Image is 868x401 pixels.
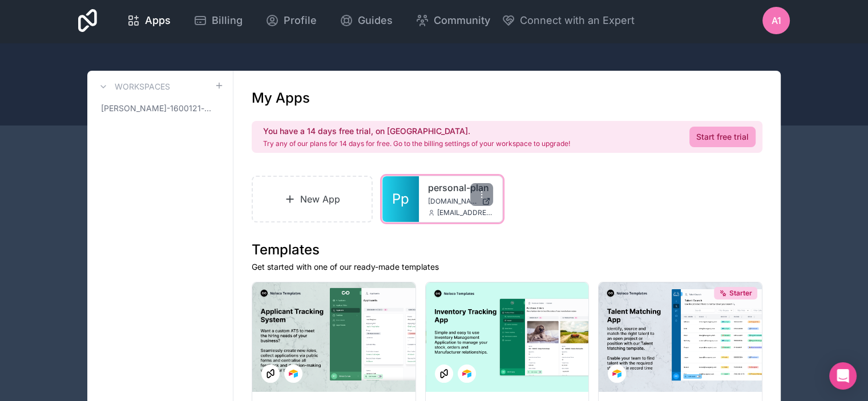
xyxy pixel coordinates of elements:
[252,241,762,259] h1: Templates
[428,197,493,206] a: [DOMAIN_NAME]
[263,139,570,148] p: Try any of our plans for 14 days for free. Go to the billing settings of your workspace to upgrade!
[145,13,171,29] span: Apps
[772,14,781,27] span: A1
[284,13,317,29] span: Profile
[252,89,310,107] h1: My Apps
[289,369,298,378] img: Airtable Logo
[829,362,857,390] div: Open Intercom Messenger
[428,181,493,195] a: personal-plan
[406,8,499,33] a: Community
[612,369,621,378] img: Airtable Logo
[252,176,373,222] a: New App
[252,261,762,273] p: Get started with one of our ready-made templates
[115,81,170,92] h3: Workspaces
[382,176,419,222] a: Pp
[434,13,490,29] span: Community
[729,289,752,298] span: Starter
[256,8,326,33] a: Profile
[118,8,180,33] a: Apps
[101,103,215,114] span: [PERSON_NAME]-1600121-eng-asu-edu-eg-workspace
[96,98,224,119] a: [PERSON_NAME]-1600121-eng-asu-edu-eg-workspace
[462,369,471,378] img: Airtable Logo
[184,8,252,33] a: Billing
[212,13,243,29] span: Billing
[96,80,170,94] a: Workspaces
[392,190,409,208] span: Pp
[330,8,402,33] a: Guides
[502,13,635,29] button: Connect with an Expert
[437,208,493,217] span: [EMAIL_ADDRESS][DOMAIN_NAME]
[263,125,570,137] h2: You have a 14 days free trial, on [GEOGRAPHIC_DATA].
[689,127,756,147] a: Start free trial
[520,13,635,29] span: Connect with an Expert
[428,197,477,206] span: [DOMAIN_NAME]
[358,13,393,29] span: Guides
